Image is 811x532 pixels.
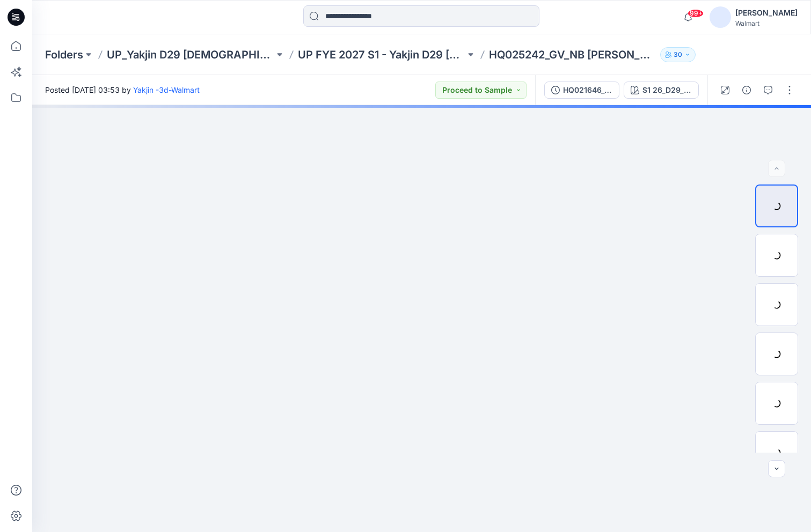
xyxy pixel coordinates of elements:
img: avatar [710,6,731,28]
p: HQ025242_GV_NB [PERSON_NAME] SET_BOXER SHORT [489,47,656,62]
button: Details [738,82,755,99]
button: HQ021646_GV_BOXER SHORT [544,82,619,99]
button: 30 [660,47,696,62]
a: UP_Yakjin D29 [DEMOGRAPHIC_DATA] Sleep [107,47,274,62]
a: Yakjin -3d-Walmart [133,85,200,94]
div: HQ021646_GV_BOXER SHORT [563,84,612,96]
span: 99+ [688,9,704,18]
button: S1 26_D29_NB_2 HEARTS AND ARROWS v2 rpt_CW1_VIV WHT_WM [624,82,699,99]
span: Posted [DATE] 03:53 by [45,84,200,95]
div: [PERSON_NAME] [735,6,798,19]
p: 30 [674,49,682,61]
a: Folders [45,47,83,62]
div: S1 26_D29_NB_2 HEARTS AND ARROWS v2 rpt_CW1_VIV WHT_WM [642,84,692,96]
div: Walmart [735,19,798,27]
a: UP FYE 2027 S1 - Yakjin D29 [DEMOGRAPHIC_DATA] Sleepwear [298,47,465,62]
